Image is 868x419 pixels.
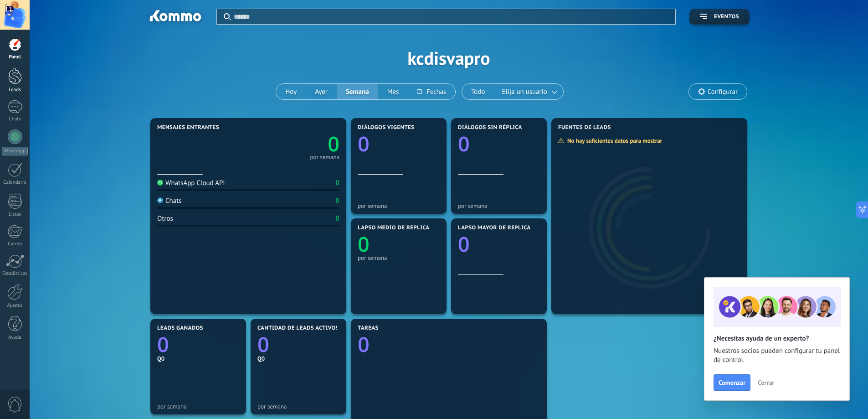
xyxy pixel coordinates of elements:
h2: ¿Necesitas ayuda de un experto? [714,334,840,343]
text: 0 [328,130,339,158]
div: Calendario [2,180,28,186]
div: Listas [2,212,28,217]
a: 0 [248,130,339,158]
span: Leads ganados [157,325,203,331]
div: Q0 [157,355,239,362]
div: Leads [2,87,28,93]
span: Diálogos vigentes [358,124,415,131]
text: 0 [358,230,370,258]
span: Cerrar [758,379,774,386]
text: 0 [358,331,370,358]
button: Comenzar [714,374,750,391]
text: 0 [458,130,470,158]
div: Otros [157,214,173,223]
div: por semana [257,403,339,410]
span: Mensajes entrantes [157,124,219,131]
div: por semana [310,155,339,160]
a: 0 [257,331,339,358]
button: Semana [337,84,378,99]
div: Chats [2,116,28,122]
div: WhatsApp Cloud API [157,179,225,187]
div: por semana [358,254,440,261]
button: Hoy [276,84,306,99]
a: 0 [157,331,239,358]
span: Elija un usuario [500,86,549,98]
div: No hay suficientes datos para mostrar [558,137,668,145]
span: Diálogos sin réplica [458,124,522,131]
text: 0 [458,230,470,258]
div: Estadísticas [2,271,28,277]
button: Eventos [689,9,750,25]
span: Tareas [358,325,379,331]
button: Ayer [306,84,337,99]
text: 0 [157,331,169,358]
div: Ajustes [2,303,28,309]
img: Chats [157,197,163,203]
div: Chats [157,197,182,205]
div: por semana [157,403,239,410]
span: Lapso medio de réplica [358,225,430,231]
span: Cantidad de leads activos [257,325,339,331]
span: Nuestros socios pueden configurar tu panel de control. [714,347,840,365]
button: Mes [378,84,408,99]
text: 0 [257,331,269,358]
span: Comenzar [719,379,745,386]
button: Todo [462,84,494,99]
div: Q0 [257,355,339,362]
button: Fechas [408,84,455,99]
div: por semana [458,202,540,209]
div: Ayuda [2,335,28,341]
span: Lapso mayor de réplica [458,225,530,231]
text: 0 [358,130,370,158]
div: Panel [2,54,28,60]
img: WhatsApp Cloud API [157,180,163,186]
div: 0 [336,179,339,187]
button: Elija un usuario [494,84,563,99]
button: Cerrar [754,376,778,389]
span: Fuentes de leads [558,124,611,131]
div: 0 [336,214,339,223]
div: 0 [336,197,339,205]
span: Eventos [714,14,739,20]
span: Configurar [708,88,738,96]
div: Correo [2,241,28,247]
div: WhatsApp [2,147,28,155]
div: por semana [358,202,440,209]
a: 0 [358,331,540,358]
